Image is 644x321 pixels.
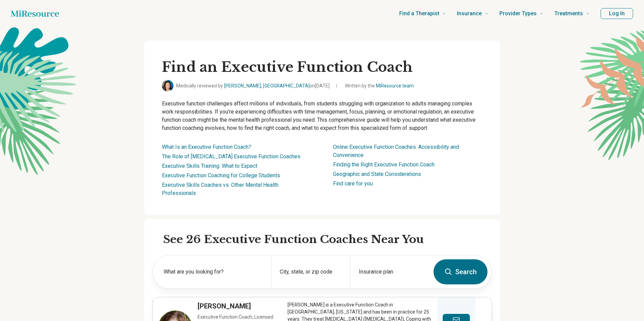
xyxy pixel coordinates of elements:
[11,7,59,20] a: Home page
[310,83,330,88] span: on [DATE]
[457,9,482,18] span: Insurance
[376,83,414,88] a: MiResource team
[499,9,537,18] span: Provider Types
[162,153,300,160] a: The Role of [MEDICAL_DATA] Executive Function Coaches
[345,82,414,89] span: Written by the
[224,83,310,88] a: [PERSON_NAME], [GEOGRAPHIC_DATA]
[162,163,257,169] a: Executive Skills Training: What to Expect
[164,268,263,276] label: What are you looking for?
[176,82,330,89] span: Medically reviewed by
[162,58,482,76] h1: Find an Executive Function Coach
[333,171,421,177] a: Geographic and State Considerations
[601,8,633,19] button: Log In
[163,233,492,247] h2: See 26 Executive Function Coaches Near You
[333,180,373,187] a: Find care for you
[162,172,280,179] a: Executive Function Coaching for College Students
[399,9,439,18] span: Find a Therapist
[162,144,251,150] a: What Is an Executive Function Coach?
[333,161,435,168] a: Finding the Right Executive Function Coach
[333,144,459,158] a: Online Executive Function Coaches: Accessibility and Convenience
[162,100,482,132] p: Executive function challenges affect millions of individuals, from students struggling with organ...
[162,182,278,196] a: Executive Skills Coaches vs. Other Mental Health Professionals
[434,259,487,284] button: Search
[554,9,583,18] span: Treatments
